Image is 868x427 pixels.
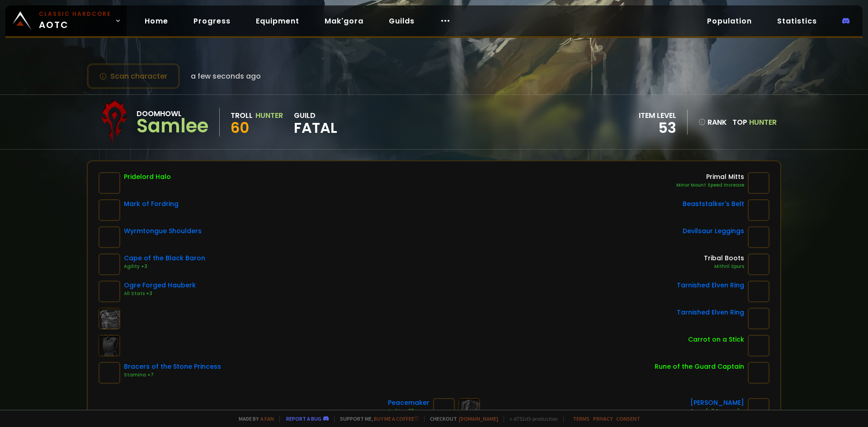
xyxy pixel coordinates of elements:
[616,415,640,422] a: Consent
[698,117,727,128] div: rank
[137,108,208,119] div: Doomhowl
[748,398,769,420] img: item-20722
[748,308,769,329] img: item-18500
[260,415,274,422] a: a fan
[124,172,171,182] div: Pridelord Halo
[388,398,429,408] div: Peacemaker
[748,226,769,248] img: item-15062
[748,253,769,275] img: item-3284
[704,253,744,263] div: Tribal Boots
[39,10,111,32] span: AOTC
[676,182,744,189] div: Minor Mount Speed Increase
[124,371,221,379] div: Stamina +7
[231,110,253,121] div: Troll
[317,12,371,30] a: Mak'gora
[99,253,120,275] img: item-13340
[748,362,769,384] img: item-19120
[504,415,558,422] span: v. d752d5 - production
[732,117,777,128] div: Top
[124,199,179,209] div: Mark of Fordring
[677,281,744,290] div: Tarnished Elven Ring
[677,308,744,317] div: Tarnished Elven Ring
[191,70,261,82] span: a few seconds ago
[683,199,744,209] div: Beaststalker's Belt
[294,121,337,135] span: Fatal
[748,335,769,357] img: item-11122
[639,110,676,121] div: item level
[124,263,205,270] div: Agility +3
[294,110,337,135] div: guild
[690,398,744,408] div: [PERSON_NAME]
[749,117,777,127] span: Hunter
[255,110,283,121] div: Hunter
[124,290,196,297] div: All Stats +3
[374,415,419,422] a: Buy me a coffee
[87,63,180,89] button: Scan character
[99,172,120,194] img: item-14676
[683,226,744,236] div: Devilsaur Leggings
[99,199,120,221] img: item-15411
[748,281,769,302] img: item-18500
[186,12,238,30] a: Progress
[99,226,120,248] img: item-13358
[690,408,744,415] div: Scope (+7 Damage)
[249,12,307,30] a: Equipment
[770,12,824,30] a: Statistics
[124,253,205,263] div: Cape of the Black Baron
[688,335,744,344] div: Carrot on a Stick
[388,408,429,415] div: Agility +25
[334,415,419,422] span: Support me,
[639,121,676,135] div: 53
[748,199,769,221] img: item-16680
[99,362,120,384] img: item-17714
[5,5,127,36] a: Classic HardcoreAOTC
[137,119,208,133] div: Samlee
[704,263,744,270] div: Mithril Spurs
[137,12,175,30] a: Home
[124,362,221,371] div: Bracers of the Stone Princess
[748,172,769,194] img: item-15008
[124,226,202,236] div: Wyrmtongue Shoulders
[233,415,274,422] span: Made by
[573,415,590,422] a: Terms
[459,415,498,422] a: [DOMAIN_NAME]
[433,398,455,420] img: item-18725
[39,10,111,18] small: Classic Hardcore
[286,415,321,422] a: Report a bug
[99,281,120,302] img: item-18530
[655,362,744,371] div: Rune of the Guard Captain
[231,117,249,138] span: 60
[676,172,744,182] div: Primal Mitts
[124,281,196,290] div: Ogre Forged Hauberk
[593,415,613,422] a: Privacy
[424,415,498,422] span: Checkout
[700,12,759,30] a: Population
[382,12,422,30] a: Guilds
